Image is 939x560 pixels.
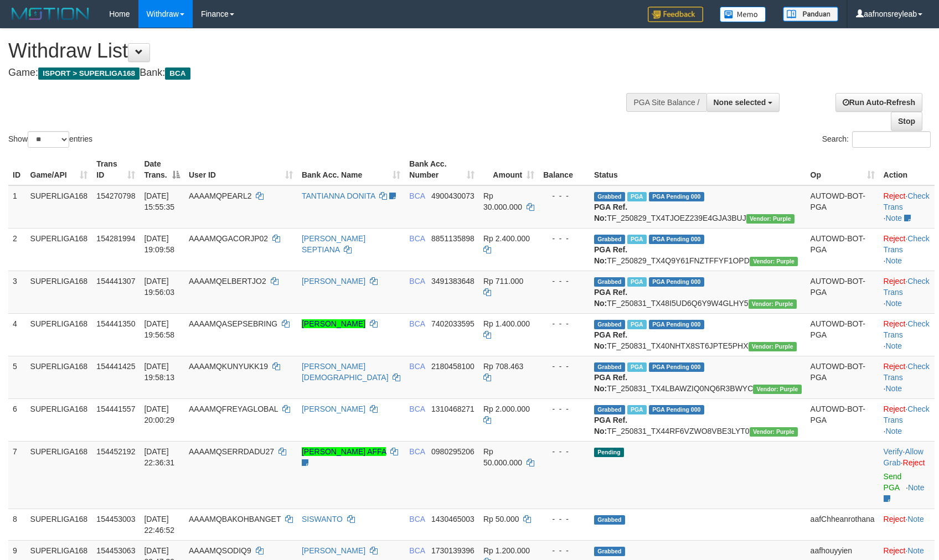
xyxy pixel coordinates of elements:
th: Bank Acc. Number: activate to sort column ascending [405,154,479,185]
a: Check Trans [884,319,930,339]
img: MOTION_logo.png [8,6,92,22]
span: Vendor URL: https://trx4.1velocity.biz [750,427,798,437]
label: Show entries [8,131,92,148]
a: [PERSON_NAME] AFFA [302,447,386,456]
th: Op: activate to sort column ascending [806,154,879,185]
span: Grabbed [594,235,625,244]
span: [DATE] 20:00:29 [144,405,174,424]
b: PGA Ref. No: [594,288,627,308]
th: Trans ID: activate to sort column ascending [92,154,140,185]
td: 2 [8,228,26,271]
span: [DATE] 19:58:13 [144,362,174,382]
span: Rp 50.000.000 [483,447,522,467]
span: Grabbed [594,320,625,329]
span: BCA [409,362,425,371]
td: AUTOWD-BOT-PGA [806,228,879,271]
img: Feedback.jpg [648,7,703,22]
span: Marked by aafsoycanthlai [627,277,647,287]
span: 154270798 [96,191,135,200]
div: - - - [543,403,585,414]
img: panduan.png [783,7,838,22]
td: 5 [8,356,26,398]
th: Action [879,154,935,185]
span: BCA [409,319,425,328]
a: Reject [884,362,906,371]
span: BCA [409,277,425,286]
span: BCA [409,546,425,555]
span: Marked by aafmaleo [627,192,647,201]
div: - - - [543,361,585,372]
span: Grabbed [594,547,625,556]
span: [DATE] 19:09:58 [144,234,174,254]
h4: Game: Bank: [8,68,615,79]
td: SUPERLIGA168 [26,185,92,229]
a: SISWANTO [302,515,343,523]
a: [PERSON_NAME] SEPTIANA [302,234,365,254]
span: AAAAMQKUNYUKK19 [189,362,268,371]
span: AAAAMQPEARL2 [189,191,252,200]
td: 8 [8,509,26,540]
span: AAAAMQFREYAGLOBAL [189,405,278,413]
td: SUPERLIGA168 [26,398,92,441]
a: Verify [884,447,903,456]
td: · · [879,313,935,356]
span: BCA [409,515,425,523]
span: Vendor URL: https://trx4.1velocity.biz [749,342,797,351]
a: Note [908,483,925,492]
select: Showentries [28,131,69,148]
a: [PERSON_NAME][DEMOGRAPHIC_DATA] [302,362,389,382]
td: SUPERLIGA168 [26,441,92,509]
td: SUPERLIGA168 [26,356,92,398]
span: AAAAMQASEPSEBRING [189,319,277,328]
span: Rp 708.463 [483,362,523,371]
span: Vendor URL: https://trx4.1velocity.biz [746,214,794,224]
span: PGA Pending [649,277,704,287]
span: AAAAMQBAKOHBANGET [189,515,281,523]
td: TF_250829_TX4Q9Y61FNZTFFYF1OPD [590,228,806,271]
th: Status [590,154,806,185]
td: · · [879,271,935,313]
a: TANTIANNA DONITA [302,191,375,200]
td: TF_250831_TX40NHTX8ST6JPTE5PHX [590,313,806,356]
td: 1 [8,185,26,229]
a: Note [885,384,902,393]
span: [DATE] 22:46:52 [144,515,174,535]
span: 154441307 [96,277,135,286]
a: Reject [884,319,906,328]
a: Stop [891,112,922,131]
b: PGA Ref. No: [594,245,627,265]
span: 154453003 [96,515,135,523]
span: 154441557 [96,405,135,413]
span: [DATE] 15:55:35 [144,191,174,211]
span: Vendor URL: https://trx4.1velocity.biz [753,385,801,394]
span: AAAAMQGACORJP02 [189,234,268,243]
h1: Withdraw List [8,40,615,62]
td: AUTOWD-BOT-PGA [806,185,879,229]
a: Note [885,214,902,222]
a: Reject [884,405,906,413]
b: PGA Ref. No: [594,373,627,393]
div: - - - [543,514,585,525]
div: - - - [543,190,585,201]
span: 154453063 [96,546,135,555]
span: None selected [714,98,766,107]
a: Reject [884,546,906,555]
span: Rp 1.400.000 [483,319,530,328]
a: Allow Grab [884,447,923,467]
td: 3 [8,271,26,313]
div: - - - [543,545,585,556]
span: BCA [409,447,425,456]
span: Marked by aafsoycanthlai [627,362,647,372]
span: ISPORT > SUPERLIGA168 [38,68,140,80]
a: Note [885,341,902,350]
a: Reject [884,234,906,243]
img: Button%20Memo.svg [720,7,766,22]
td: SUPERLIGA168 [26,313,92,356]
th: Game/API: activate to sort column ascending [26,154,92,185]
th: Bank Acc. Name: activate to sort column ascending [297,154,405,185]
span: PGA Pending [649,192,704,201]
td: 4 [8,313,26,356]
a: [PERSON_NAME] [302,319,365,328]
span: Vendor URL: https://trx4.1velocity.biz [750,257,798,266]
td: aafChheanrothana [806,509,879,540]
